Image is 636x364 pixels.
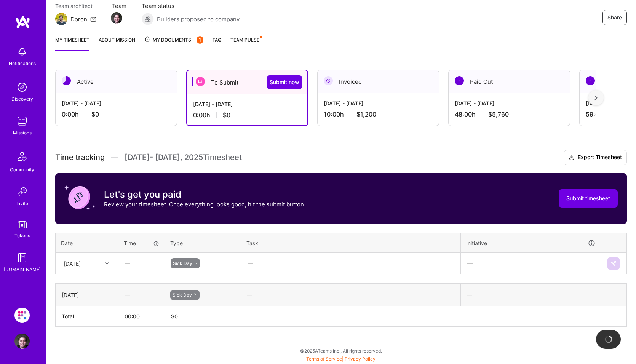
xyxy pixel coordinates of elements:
div: Doron [70,15,87,23]
div: [DATE] - [DATE] [193,100,301,108]
h3: Let's get you paid [104,189,305,200]
span: Share [607,14,622,21]
span: Builders proposed to company [157,15,240,23]
div: — [241,285,460,305]
th: Total [56,306,118,327]
div: [DATE] - [DATE] [455,99,564,107]
span: Submit timesheet [566,195,610,202]
img: guide book [14,250,30,265]
img: Invoiced [324,76,333,85]
div: null [607,257,620,270]
img: Invite [14,184,30,200]
div: [DATE] [64,259,81,267]
div: Invoiced [318,70,439,93]
span: $ 0 [171,313,178,319]
button: Export Timesheet [564,150,627,165]
a: My timesheet [55,36,89,51]
img: To Submit [196,77,205,86]
span: My Documents [144,36,203,44]
i: icon Download [569,154,575,162]
img: Submit [610,260,617,267]
a: My Documents1 [144,36,203,51]
a: Team Member Avatar [112,11,121,24]
div: Notifications [9,59,36,67]
span: $5,760 [488,110,509,118]
div: 10:00 h [324,110,433,118]
img: discovery [14,80,30,95]
a: User Avatar [13,334,32,349]
span: Team architect [55,2,96,10]
div: — [118,285,165,305]
img: Paid Out [586,76,595,85]
div: Missions [13,129,32,137]
img: right [594,95,598,101]
div: 48:00 h [455,110,564,118]
img: coin [64,182,95,213]
span: $1,200 [356,110,376,118]
span: Team status [142,2,240,10]
div: © 2025 ATeams Inc., All rights reserved. [46,341,636,360]
img: logo [15,15,30,29]
a: About Mission [99,36,135,51]
i: icon Mail [90,16,96,22]
div: [DATE] - [DATE] [324,99,433,107]
div: — [119,253,164,273]
img: Team Member Avatar [111,12,122,24]
div: Invite [16,200,28,208]
div: — [461,285,601,305]
div: — [461,253,601,273]
div: Initiative [466,239,596,247]
p: Review your timesheet. Once everything looks good, hit the submit button. [104,200,305,208]
i: icon Chevron [105,262,109,265]
div: Paid Out [449,70,570,93]
div: 0:00 h [62,110,171,118]
div: — [241,253,460,273]
img: User Avatar [14,334,30,349]
button: Submit timesheet [559,189,618,208]
div: To Submit [187,70,307,94]
span: $0 [91,110,99,118]
th: 00:00 [118,306,165,327]
a: FAQ [213,36,221,51]
div: Active [56,70,177,93]
th: Task [241,233,461,253]
button: Share [602,10,627,25]
img: Evinced: Learning portal and AI content generation [14,308,30,323]
img: Active [62,76,71,85]
a: Privacy Policy [345,356,376,362]
img: Builders proposed to company [142,13,154,25]
div: Time [124,239,159,247]
div: Community [10,166,34,174]
span: Team [112,2,126,10]
img: teamwork [14,113,30,129]
img: bell [14,44,30,59]
img: tokens [18,221,27,228]
div: 0:00 h [193,111,301,119]
span: Submit now [270,78,299,86]
button: Submit now [267,75,302,89]
img: Community [13,147,31,166]
div: [DATE] - [DATE] [62,99,171,107]
span: Time tracking [55,153,105,162]
div: [DATE] [62,291,112,299]
img: loading [604,335,613,344]
div: [DOMAIN_NAME] [4,265,41,273]
img: Paid Out [455,76,464,85]
th: Date [56,233,118,253]
div: Tokens [14,231,30,239]
div: 1 [197,36,203,44]
span: [DATE] - [DATE] , 2025 Timesheet [125,153,242,162]
span: | [306,356,376,362]
span: Sick Day [173,292,192,298]
span: $0 [223,111,230,119]
span: Team Pulse [230,37,259,43]
a: Evinced: Learning portal and AI content generation [13,308,32,323]
span: Sick Day [173,260,192,266]
img: Team Architect [55,13,67,25]
a: Terms of Service [306,356,342,362]
div: Discovery [11,95,33,103]
a: Team Pulse [230,36,262,51]
th: Type [165,233,241,253]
